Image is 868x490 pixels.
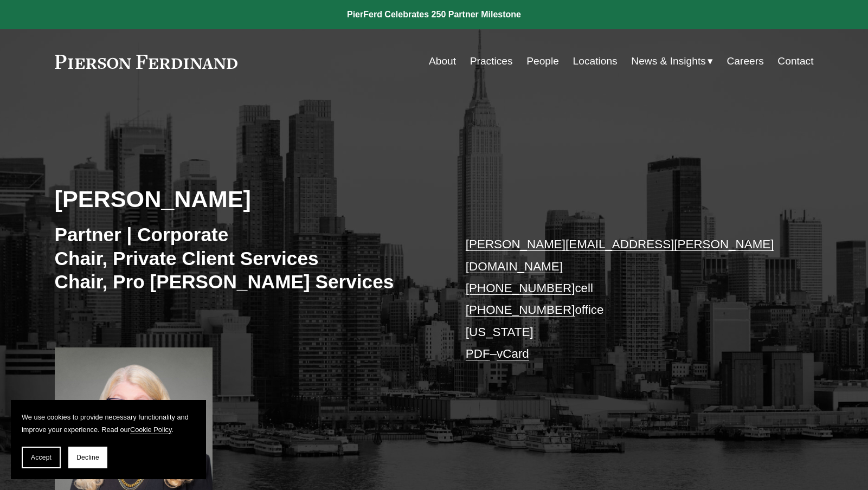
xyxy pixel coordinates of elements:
[22,447,61,468] button: Accept
[55,185,434,213] h2: [PERSON_NAME]
[466,281,575,295] a: [PHONE_NUMBER]
[777,51,813,72] a: Contact
[76,454,99,461] span: Decline
[130,425,172,434] a: Cookie Policy
[68,447,107,468] button: Decline
[727,51,764,72] a: Careers
[497,347,529,360] a: vCard
[429,51,456,72] a: About
[55,223,434,294] h3: Partner | Corporate Chair, Private Client Services Chair, Pro [PERSON_NAME] Services
[466,237,774,273] a: [PERSON_NAME][EMAIL_ADDRESS][PERSON_NAME][DOMAIN_NAME]
[22,411,195,436] p: We use cookies to provide necessary functionality and improve your experience. Read our .
[470,51,513,72] a: Practices
[466,234,782,365] p: cell office [US_STATE] –
[31,454,52,461] span: Accept
[526,51,559,72] a: People
[466,347,490,360] a: PDF
[466,303,575,317] a: [PHONE_NUMBER]
[11,400,206,479] section: Cookie banner
[573,51,618,72] a: Locations
[631,52,706,71] span: News & Insights
[631,51,713,72] a: folder dropdown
